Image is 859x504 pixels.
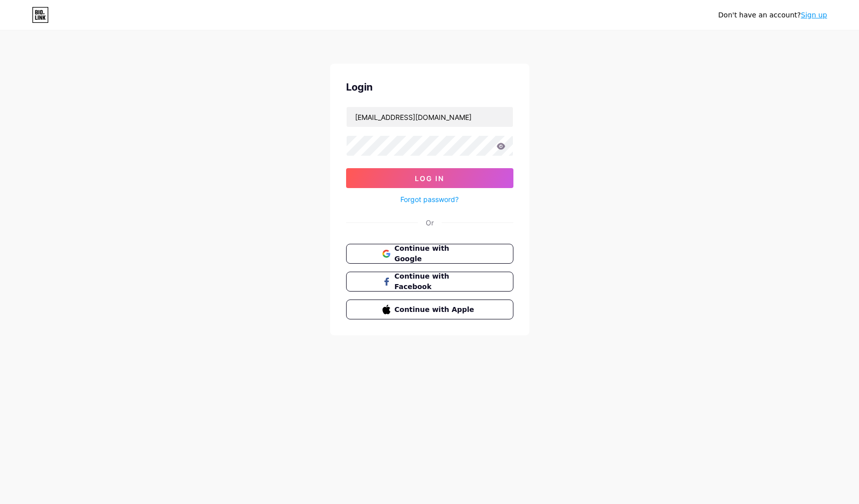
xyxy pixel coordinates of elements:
[718,10,827,20] div: Don't have an account?
[394,243,477,264] span: Continue with Google
[801,11,827,19] a: Sign up
[346,300,513,319] button: Continue with Apple
[346,272,513,292] button: Continue with Facebook
[400,194,459,204] a: Forgot password?
[394,271,477,292] span: Continue with Facebook
[346,168,513,188] button: Log In
[415,174,444,183] span: Log In
[394,304,477,315] span: Continue with Apple
[346,244,513,264] button: Continue with Google
[347,107,513,127] input: Username
[426,217,434,228] div: Or
[346,80,513,95] div: Login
